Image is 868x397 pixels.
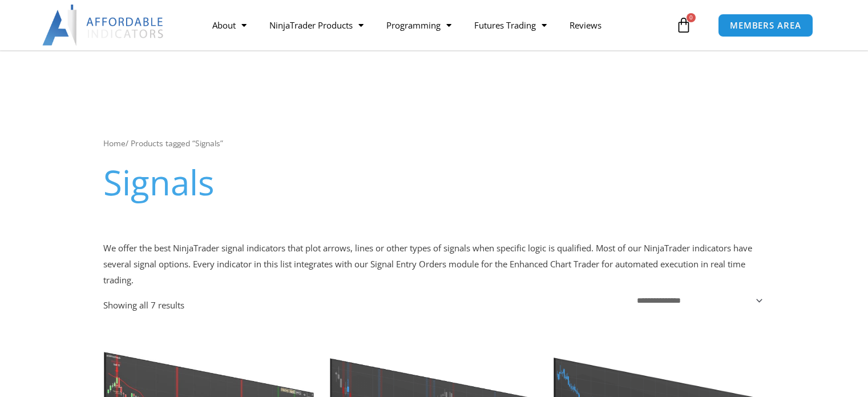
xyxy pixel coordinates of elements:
[558,12,613,38] a: Reviews
[103,301,184,310] p: Showing all 7 results
[103,136,765,151] nav: Breadcrumb
[103,240,765,288] p: We offer the best NinjaTrader signal indicators that plot arrows, lines or other types of signals...
[463,12,558,38] a: Futures Trading
[730,21,801,30] span: MEMBERS AREA
[103,158,765,206] h1: Signals
[630,292,765,308] select: Shop order
[659,9,709,42] a: 0
[718,14,813,37] a: MEMBERS AREA
[103,138,126,149] a: Home
[375,12,463,38] a: Programming
[258,12,375,38] a: NinjaTrader Products
[201,12,258,38] a: About
[201,12,673,38] nav: Menu
[42,5,165,46] img: LogoAI | Affordable Indicators – NinjaTrader
[687,13,696,22] span: 0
